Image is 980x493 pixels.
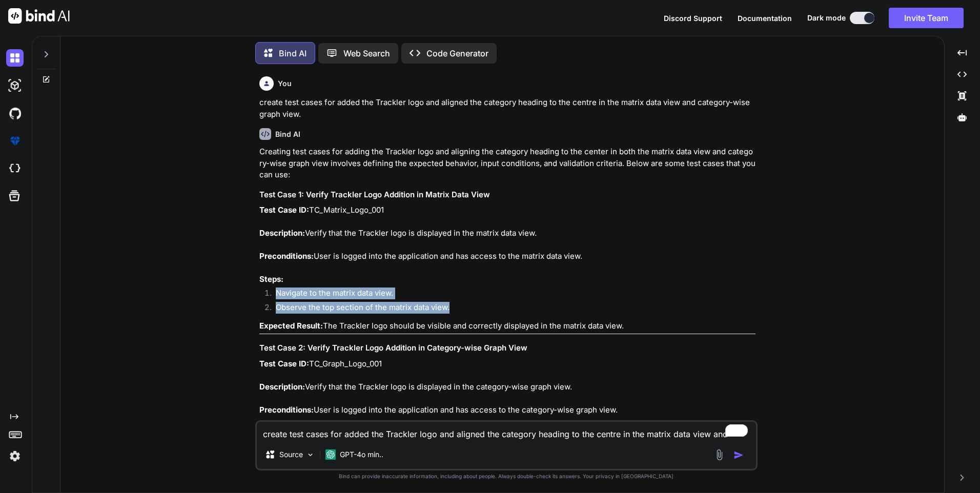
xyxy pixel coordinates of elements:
p: Code Generator [426,47,488,59]
button: Documentation [738,13,792,24]
strong: Preconditions: [259,405,314,415]
strong: Test Case ID: [259,359,309,368]
img: settings [6,447,24,465]
p: The Trackler logo should be visible and correctly displayed in the matrix data view. [259,320,756,332]
h6: You [278,78,292,89]
button: Discord Support [664,13,722,24]
strong: Test Case ID: [259,205,309,215]
span: Dark mode [807,13,846,23]
h6: Bind AI [275,129,300,139]
img: cloudideIcon [6,160,24,177]
p: Creating test cases for adding the Trackler logo and aligning the category heading to the center ... [259,146,756,181]
img: GPT-4o mini [325,449,336,460]
p: create test cases for added the Trackler logo and aligned the category heading to the centre in t... [259,97,756,120]
img: icon [733,450,744,460]
textarea: To enrich screen reader interactions, please activate Accessibility in Grammarly extension settings [257,422,756,440]
strong: Expected Result: [259,321,323,331]
strong: Description: [259,228,305,238]
img: githubDark [6,105,24,122]
img: attachment [713,449,725,461]
span: Discord Support [664,14,722,23]
strong: Steps: [259,274,283,284]
button: Invite Team [889,8,964,28]
h3: Test Case 2: Verify Trackler Logo Addition in Category-wise Graph View [259,342,756,354]
p: TC_Matrix_Logo_001 Verify that the Trackler logo is displayed in the matrix data view. User is lo... [259,204,756,285]
p: TC_Graph_Logo_001 Verify that the Trackler logo is displayed in the category-wise graph view. Use... [259,358,756,439]
p: Bind AI [279,47,307,59]
p: Bind can provide inaccurate information, including about people. Always double-check its answers.... [255,473,758,480]
p: Source [279,449,303,460]
li: Navigate to the matrix data view. [268,287,756,302]
strong: Preconditions: [259,251,314,261]
p: GPT-4o min.. [340,449,383,460]
strong: Description: [259,382,305,392]
img: darkChat [6,49,24,67]
img: darkAi-studio [6,77,24,94]
img: Bind AI [8,8,70,24]
li: Observe the top section of the matrix data view. [268,302,756,316]
p: Web Search [343,47,390,59]
h3: Test Case 1: Verify Trackler Logo Addition in Matrix Data View [259,189,756,201]
img: Pick Models [306,450,315,459]
img: premium [6,132,24,150]
span: Documentation [738,14,792,23]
